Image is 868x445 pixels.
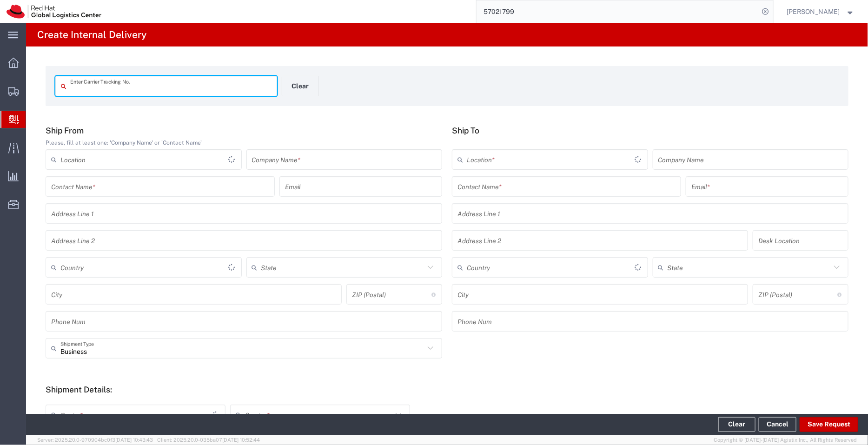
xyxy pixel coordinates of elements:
button: Clear [718,417,755,432]
button: Save Request [800,417,858,432]
span: Server: 2025.20.0-970904bc0f3 [37,437,153,443]
span: [DATE] 10:43:43 [115,437,153,443]
span: Client: 2025.20.0-035ba07 [157,437,260,443]
span: Pallav Sen Gupta [787,7,840,17]
input: Search for shipment number, reference number [477,0,759,23]
img: logo [7,5,101,19]
a: Cancel [759,417,796,432]
h5: Ship From [46,126,442,135]
h5: Ship To [452,126,848,135]
span: [DATE] 10:52:44 [222,437,260,443]
h5: Shipment Details: [46,385,848,394]
button: [PERSON_NAME] [787,6,855,17]
div: Please, fill at least one: 'Company Name' or 'Contact Name' [46,139,442,147]
h4: Create Internal Delivery [37,23,146,46]
button: Clear [282,76,319,96]
span: Copyright © [DATE]-[DATE] Agistix Inc., All Rights Reserved [714,436,857,444]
